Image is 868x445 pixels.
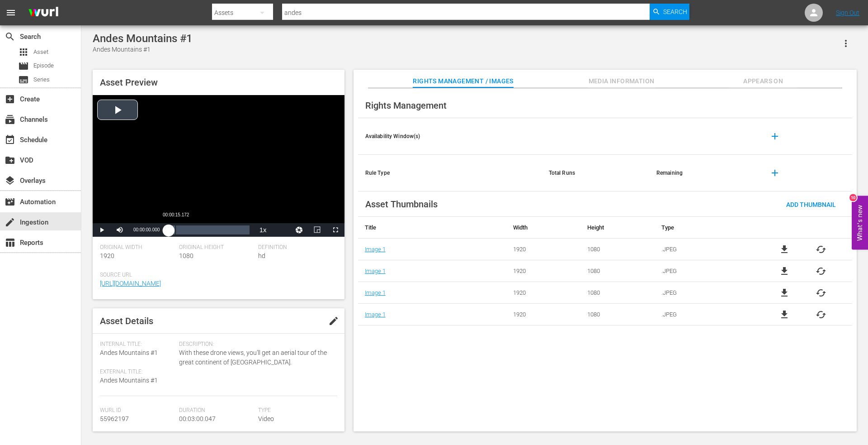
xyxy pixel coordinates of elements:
[258,407,333,414] span: Type
[655,282,754,304] td: .JPEG
[100,244,175,251] span: Original Width
[323,310,344,332] button: edit
[179,341,333,348] span: Description:
[650,4,689,20] button: Search
[836,9,859,16] a: Sign Out
[328,316,339,326] span: edit
[779,287,790,298] a: file_download
[779,309,790,320] a: file_download
[358,217,506,239] th: Title
[852,196,868,249] button: Open Feedback Widget
[33,48,48,57] span: Asset
[779,244,790,255] a: file_download
[254,223,272,237] button: Playback Rate
[100,252,114,259] span: 1920
[5,155,15,166] span: VOD
[308,223,326,237] button: Picture-in-Picture
[5,217,15,228] span: Ingestion
[93,32,193,45] div: Andes Mountains #1
[100,316,153,326] span: Asset Details
[100,280,161,287] a: [URL][DOMAIN_NAME]
[100,415,129,422] span: 55962197
[365,199,438,210] span: Asset Thumbnails
[580,260,655,282] td: 1080
[588,76,656,87] span: Media Information
[506,260,580,282] td: 1920
[258,244,333,251] span: Definition
[580,304,655,325] td: 1080
[849,194,857,201] div: 10
[816,287,826,298] button: cached
[5,237,15,248] span: Reports
[100,368,175,376] span: External Title:
[413,76,513,87] span: Rights Management / Images
[179,415,216,422] span: 00:03:00.047
[5,7,16,18] span: menu
[5,134,15,145] span: Schedule
[365,268,386,274] a: Image 1
[365,311,386,318] a: Image 1
[655,217,754,239] th: Type
[290,223,308,237] button: Jump To Time
[33,75,50,84] span: Series
[764,162,786,184] button: add
[769,131,780,142] span: add
[816,309,826,320] button: cached
[179,348,333,367] span: With these drone views, you'll get an aerial tour of the great continent of [GEOGRAPHIC_DATA].
[5,114,15,125] span: Channels
[358,118,542,155] th: Availability Window(s)
[100,349,158,356] span: Andes Mountains #1
[655,260,754,282] td: .JPEG
[365,246,386,253] a: Image 1
[258,252,265,259] span: hd
[5,175,15,186] span: Overlays
[5,196,15,207] span: Automation
[100,77,158,88] span: Asset Preview
[100,377,158,384] span: Andes Mountains #1
[18,74,29,85] span: Series
[326,223,344,237] button: Fullscreen
[506,282,580,304] td: 1920
[506,239,580,260] td: 1920
[93,45,193,54] div: Andes Mountains #1
[816,244,826,255] button: cached
[365,100,447,111] span: Rights Management
[33,61,54,70] span: Episode
[506,304,580,325] td: 1920
[729,76,797,87] span: Appears On
[169,225,249,234] div: Progress Bar
[179,244,254,251] span: Original Height
[111,223,129,237] button: Mute
[179,252,193,259] span: 1080
[779,196,843,212] button: Add Thumbnail
[769,167,780,178] span: add
[93,95,344,237] div: Video Player
[779,266,790,277] a: file_download
[358,155,542,191] th: Rule Type
[506,217,580,239] th: Width
[100,407,175,414] span: Wurl Id
[663,4,687,20] span: Search
[22,2,65,24] img: ans4CAIJ8jUAAAAAAAAAAAAAAAAAAAAAAAAgQb4GAAAAAAAAAAAAAAAAAAAAAAAAJMjXAAAAAAAAAAAAAAAAAAAAAAAAgAT5G...
[655,304,754,325] td: .JPEG
[365,289,386,296] a: Image 1
[93,223,111,237] button: Play
[18,61,29,72] span: Episode
[100,272,333,279] span: Source Url
[179,407,254,414] span: Duration
[655,239,754,260] td: .JPEG
[764,125,786,147] button: add
[5,31,15,42] span: Search
[5,94,15,105] span: Create
[133,227,160,232] span: 00:00:00.000
[18,47,29,57] span: Asset
[816,266,826,277] button: cached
